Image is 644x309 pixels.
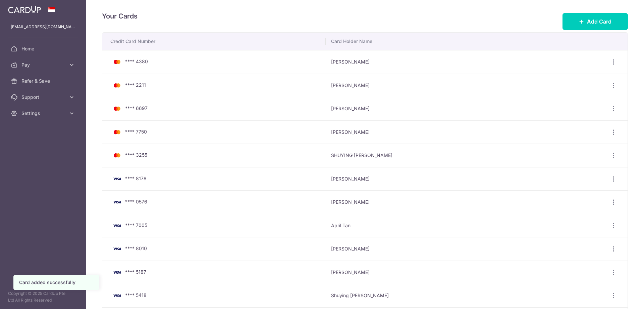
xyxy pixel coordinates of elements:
p: [EMAIL_ADDRESS][DOMAIN_NAME] [11,24,75,30]
img: Bank Card [110,81,124,89]
img: Bank Card [110,151,124,159]
td: April Tan [326,214,602,237]
td: [PERSON_NAME] [326,237,602,261]
th: Credit Card Number [102,33,326,50]
button: Add Card [562,13,628,30]
img: Bank Card [110,128,124,136]
td: [PERSON_NAME] [326,97,602,120]
span: Refer & Save [21,78,66,84]
img: Bank Card [110,175,124,183]
td: SHUYING [PERSON_NAME] [326,144,602,167]
td: [PERSON_NAME] [326,167,602,191]
span: Settings [21,110,66,117]
img: Bank Card [110,245,124,253]
td: Shuying [PERSON_NAME] [326,284,602,307]
span: Support [21,94,66,101]
img: Bank Card [110,198,124,206]
h4: Your Cards [102,11,138,22]
td: [PERSON_NAME] [326,74,602,97]
img: CardUp [8,5,41,13]
span: Pay [21,62,66,68]
td: [PERSON_NAME] [326,50,602,74]
td: [PERSON_NAME] [326,120,602,144]
td: [PERSON_NAME] [326,190,602,214]
img: Bank Card [110,105,124,113]
span: Add Card [587,17,611,26]
div: Card added successfully [19,279,94,286]
img: Bank Card [110,58,124,66]
th: Card Holder Name [326,33,602,50]
img: Bank Card [110,268,124,276]
img: Bank Card [110,222,124,230]
span: Home [21,45,66,52]
img: Bank Card [110,292,124,300]
td: [PERSON_NAME] [326,261,602,284]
